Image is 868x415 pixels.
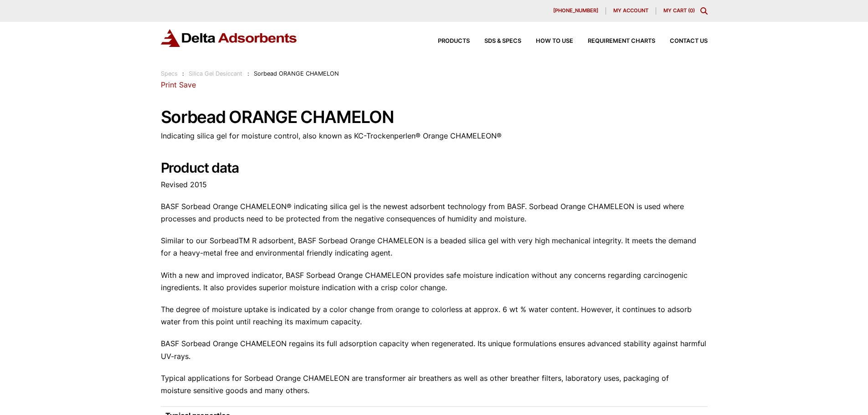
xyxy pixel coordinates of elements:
[521,38,573,44] a: How to Use
[161,338,708,362] p: BASF Sorbead Orange CHAMELEON regains its full adsorption capacity when regenerated. Its unique f...
[588,38,655,44] span: Requirement Charts
[161,159,708,176] h2: Product data
[670,38,708,44] span: Contact Us
[573,38,655,44] a: Requirement Charts
[470,38,521,44] a: SDS & SPECS
[247,70,249,77] span: :
[161,29,298,47] img: Delta Adsorbents
[690,7,693,14] span: 0
[161,80,177,89] a: Print
[161,303,708,328] p: The degree of moisture uptake is indicated by a color change from orange to colorless at approx. ...
[700,7,708,15] div: Toggle Modal Content
[438,38,470,44] span: Products
[161,235,708,259] p: Similar to our SorbeadTM R adsorbent, BASF Sorbead Orange CHAMELEON is a beaded silica gel with v...
[553,8,598,13] span: [PHONE_NUMBER]
[161,108,708,127] h1: Sorbead ORANGE CHAMELON
[663,7,695,14] a: My Cart (0)
[655,38,708,44] a: Contact Us
[182,70,184,77] span: :
[189,70,242,77] a: Silica Gel Desiccant
[423,38,470,44] a: Products
[161,269,708,294] p: With a new and improved indicator, BASF Sorbead Orange CHAMELEON provides safe moisture indicatio...
[254,70,339,77] span: Sorbead ORANGE CHAMELON
[484,38,521,44] span: SDS & SPECS
[161,372,708,397] p: Typical applications for Sorbead Orange CHAMELEON are transformer air breathers as well as other ...
[613,8,648,13] span: My account
[161,130,708,142] p: Indicating silica gel for moisture control, also known as KC-Trockenperlen® Orange CHAMELEON®
[161,200,708,225] p: BASF Sorbead Orange CHAMELEON® indicating silica gel is the newest adsorbent technology from BASF...
[536,38,573,44] span: How to Use
[606,7,656,15] a: My account
[161,179,708,191] p: Revised 2015
[179,80,196,89] a: Save
[161,70,178,77] a: Specs
[546,7,606,15] a: [PHONE_NUMBER]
